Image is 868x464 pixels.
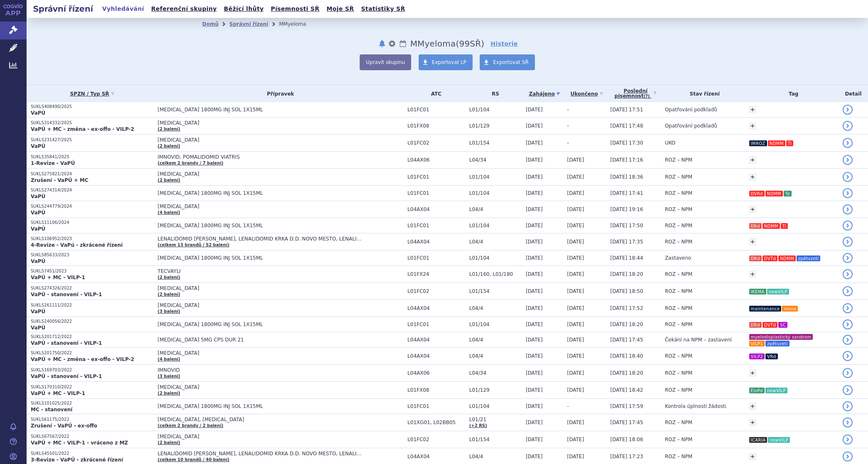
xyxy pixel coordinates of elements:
p: SUKLS170310/2022 [31,384,154,390]
a: detail [843,368,853,378]
span: [DATE] [567,157,584,163]
a: (2 balení) [158,144,180,148]
strong: VaPÚ [31,258,45,264]
span: ROZ – NPM [665,223,692,228]
p: SUKLS67567/2022 [31,434,154,439]
a: (2 balení) [158,127,180,131]
i: newVILP [768,437,790,443]
span: L01/129 [469,123,522,129]
span: L04/34 [469,370,522,376]
p: SUKLS274314/2024 [31,187,154,193]
span: L04AX06 [407,157,465,163]
span: L01FC02 [407,140,465,146]
span: [DATE] 18:06 [611,437,643,442]
span: [DATE] [567,322,584,327]
span: [MEDICAL_DATA] 1800MG INJ SOL 1X15ML [158,107,365,113]
span: Kontrola úplnosti žádosti [665,403,726,409]
span: [DATE] [567,255,584,261]
span: L01/104 [469,255,522,261]
span: 99 [459,39,470,49]
span: [MEDICAL_DATA] [158,204,365,209]
a: detail [843,401,853,411]
span: L01/104 [469,403,522,409]
span: ROZ – NPM [665,305,692,311]
span: [DATE] [567,271,584,277]
p: SUKLS101025/2022 [31,400,154,406]
strong: VaPÚ [31,110,45,116]
span: [DATE] 18:50 [611,288,643,294]
p: SUKLS106952/2023 [31,236,154,242]
span: Zastaveno [665,255,691,261]
span: [MEDICAL_DATA] [158,350,365,356]
span: L04/4 [469,337,522,343]
p: SUKLS314332/2025 [31,120,154,126]
span: L01/160, L01/180 [469,271,522,277]
span: ROZ – NPM [665,420,692,425]
i: newVILP [765,388,787,393]
span: [DATE] 17:51 [611,107,643,113]
th: ATC [403,85,465,102]
i: VILP1 [749,341,765,346]
a: detail [843,385,853,395]
p: SUKLS85633/2023 [31,252,154,258]
span: [DATE] [526,107,543,113]
a: detail [843,221,853,231]
span: L01FC01 [407,223,465,228]
a: detail [843,155,853,165]
span: L04AX04 [407,353,465,359]
span: L01/104 [469,322,522,327]
span: [MEDICAL_DATA] 1800MG INJ SOL 1X15ML [158,403,365,409]
i: EloPd [749,388,765,393]
a: + [749,156,756,164]
a: (2 balení) [158,440,180,445]
a: (4 balení) [158,357,180,361]
span: [DATE] 18:42 [611,387,643,393]
i: NDMM [765,191,783,196]
a: Ukončeno [567,88,606,100]
span: L04AX04 [407,305,465,311]
span: ROZ – NPM [665,190,692,196]
a: detail [843,204,853,214]
span: [DATE] [567,387,584,393]
a: + [749,369,756,377]
span: L04/4 [469,305,522,311]
span: ROZ – NPM [665,174,692,180]
span: LENALIDOMID [PERSON_NAME], LENALIDOMID KRKA D.D. NOVO MESTO, LENALIDOMID SANDOZ… [158,236,365,242]
i: DVTd [763,255,777,261]
p: SUKLS45501/2022 [31,451,154,457]
span: L01XG01, L02BB05 [407,420,465,425]
span: [DATE] [526,337,543,343]
span: L01/154 [469,140,522,146]
span: [DATE] [526,420,543,425]
span: IMNOVID, POMALIDOMID VIATRIS [158,154,365,160]
span: L04AX04 [407,454,465,459]
span: [MEDICAL_DATA] [158,120,365,126]
span: [DATE] 17:41 [611,190,643,196]
i: zpětvzetí [765,341,789,346]
span: [DATE] [526,190,543,196]
a: (celkem 13 brandů / 52 balení) [158,243,230,247]
span: L04AX06 [407,370,465,376]
a: detail [843,435,853,444]
strong: VaPÚ + MC - VILP-1 [31,390,85,396]
i: IMROZ [749,140,767,146]
span: - [567,140,569,146]
strong: VaPÚ [31,309,45,314]
span: L04AX04 [407,337,465,343]
i: VRd [765,354,777,359]
strong: VaPÚ [31,226,45,232]
a: + [749,122,756,130]
span: MMyeloma [410,39,456,49]
span: [DATE] [526,157,543,163]
p: SUKLS408490/2025 [31,104,154,110]
span: ROZ – NPM [665,206,692,212]
a: Referenční skupiny [149,3,219,15]
a: Písemnosti SŘ [268,3,322,15]
a: Domů [202,21,218,27]
span: Čekání na NPM – zastavení [665,337,732,343]
span: ROZ – NPM [665,288,692,294]
a: detail [843,172,853,182]
i: DVRd [749,191,765,196]
strong: VaPÚ [31,194,45,199]
p: SUKLS231427/2025 [31,137,154,143]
